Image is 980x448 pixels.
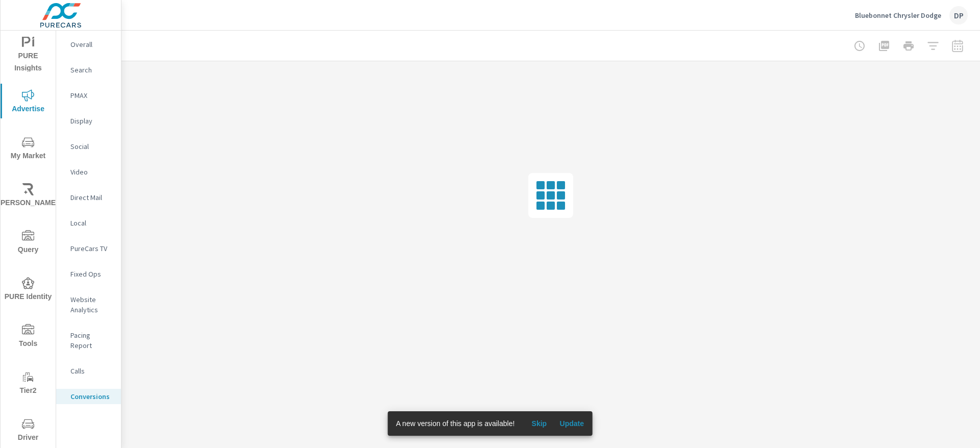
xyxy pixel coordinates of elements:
[4,136,53,162] span: My Market
[70,90,113,101] p: PMAX
[56,389,121,404] div: Conversions
[396,419,515,428] span: A new version of this app is available!
[56,363,121,379] div: Calls
[56,113,121,129] div: Display
[56,62,121,78] div: Search
[949,6,968,24] div: DP
[527,419,551,428] span: Skip
[4,418,53,444] span: Driver
[4,36,53,74] span: PURE Insights
[559,419,584,428] span: Update
[56,190,121,205] div: Direct Mail
[56,266,121,282] div: Fixed Ops
[70,39,113,49] p: Overall
[4,230,53,256] span: Query
[70,167,113,177] p: Video
[4,89,53,115] span: Advertise
[56,37,121,52] div: Overall
[70,141,113,152] p: Social
[56,328,121,353] div: Pacing Report
[4,324,53,350] span: Tools
[4,183,53,209] span: [PERSON_NAME]
[4,277,53,303] span: PURE Identity
[855,11,941,20] p: Bluebonnet Chrysler Dodge
[70,269,113,279] p: Fixed Ops
[70,218,113,228] p: Local
[56,164,121,180] div: Video
[4,371,53,397] span: Tier2
[70,366,113,376] p: Calls
[555,415,588,432] button: Update
[70,65,113,75] p: Search
[70,116,113,126] p: Display
[56,241,121,256] div: PureCars TV
[56,292,121,317] div: Website Analytics
[56,88,121,103] div: PMAX
[70,330,113,351] p: Pacing Report
[70,243,113,254] p: PureCars TV
[56,215,121,231] div: Local
[70,192,113,203] p: Direct Mail
[523,415,555,432] button: Skip
[70,391,113,402] p: Conversions
[56,139,121,154] div: Social
[70,294,113,315] p: Website Analytics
